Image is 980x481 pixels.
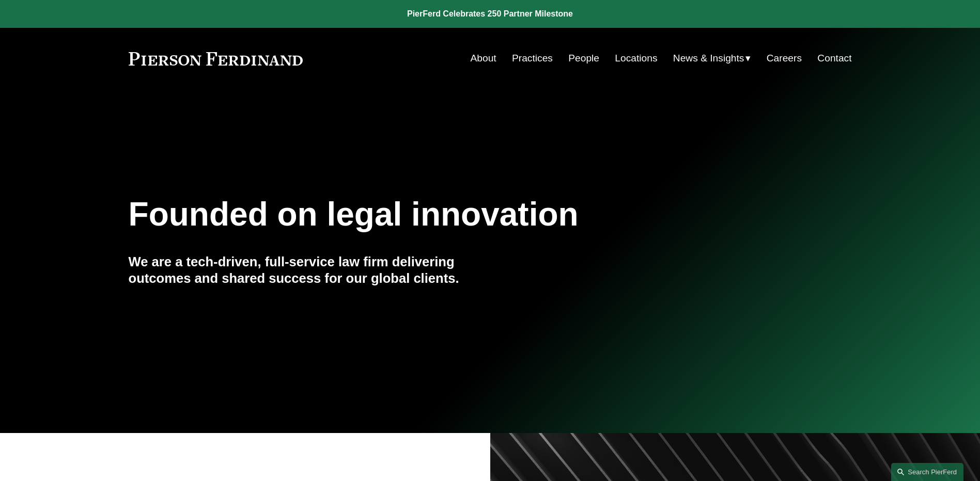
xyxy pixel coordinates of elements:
a: Search this site [891,463,963,481]
h1: Founded on legal innovation [129,196,732,233]
span: News & Insights [673,50,744,68]
a: About [471,49,496,68]
a: People [568,49,599,68]
a: Contact [817,49,851,68]
h4: We are a tech-driven, full-service law firm delivering outcomes and shared success for our global... [129,253,490,287]
a: folder dropdown [673,49,751,68]
a: Practices [512,49,553,68]
a: Careers [767,49,802,68]
a: Locations [615,49,657,68]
